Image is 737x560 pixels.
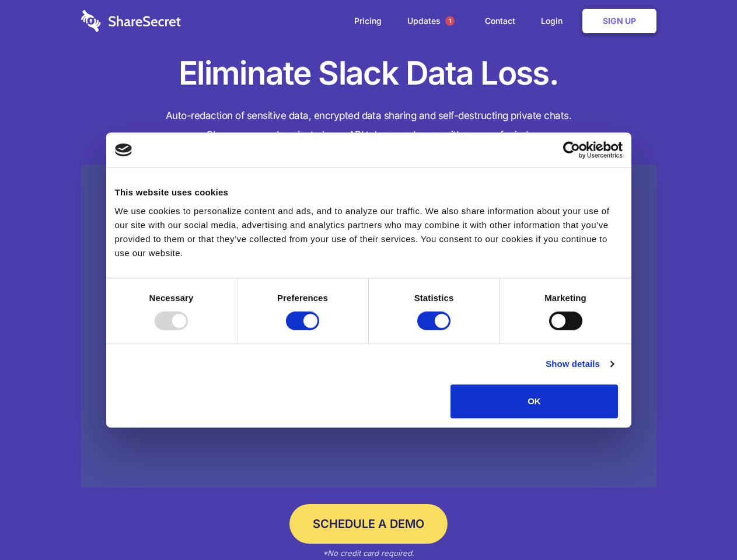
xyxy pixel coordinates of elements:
strong: Marketing [544,293,586,303]
span: 1 [445,16,455,26]
a: Pricing [343,3,393,39]
a: Schedule a Demo [289,504,448,544]
h4: Auto-redaction of sensitive data, encrypted data sharing and self-destructing private chats. Shar... [81,106,656,145]
a: Wistia video thumbnail [81,164,656,488]
a: Usercentrics Cookiebot - opens in a new window [521,141,623,159]
strong: Necessary [149,293,194,303]
a: Show details [546,357,613,371]
em: *No credit card required. [323,548,414,558]
strong: Statistics [414,293,454,303]
div: We use cookies to personalize content and ads, and to analyze our traffic. We also share informat... [115,204,623,260]
div: This website uses cookies [115,185,623,199]
a: Contact [473,3,527,39]
a: Sign Up [582,9,656,33]
img: logo [115,143,132,156]
h1: Eliminate Slack Data Loss. [81,52,656,94]
img: logo-wordmark-white-trans-d4663122ce5f474addd5e946df7df03e33cb6a1c49d2221995e7729f52c070b2.svg [81,10,181,32]
a: Login [529,3,580,39]
button: OK [450,384,618,418]
strong: Preferences [277,293,328,303]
